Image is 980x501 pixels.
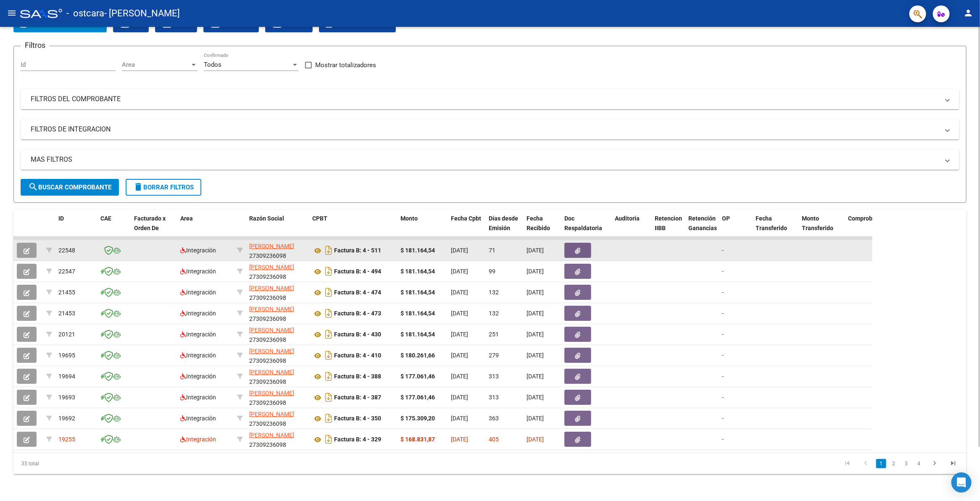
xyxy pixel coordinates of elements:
strong: Factura B: 4 - 388 [334,373,381,380]
span: Integración [180,415,216,422]
i: Descargar documento [323,328,334,341]
span: - [722,394,724,401]
strong: $ 177.061,46 [400,394,435,401]
span: - [722,352,724,359]
span: Auditoria [615,215,640,222]
strong: $ 180.261,66 [400,352,435,359]
datatable-header-cell: Monto Transferido [798,210,845,247]
div: 27309236098 [249,367,306,385]
span: [PERSON_NAME] [249,348,294,354]
mat-icon: delete [133,182,143,192]
span: [PERSON_NAME] [249,285,294,291]
mat-panel-title: MAS FILTROS [31,155,939,164]
datatable-header-cell: Días desde Emisión [485,210,523,247]
span: Integración [180,331,216,338]
a: go to next page [927,459,943,468]
mat-panel-title: FILTROS DE INTEGRACION [31,125,939,134]
span: 19695 [58,352,75,359]
span: Facturado x Orden De [134,215,166,231]
span: Fecha Transferido [756,215,787,231]
h3: Filtros [21,39,50,51]
span: OP [722,215,730,222]
a: 4 [914,459,924,468]
span: 132 [489,289,499,296]
span: [PERSON_NAME] [249,327,294,333]
span: - [722,310,724,317]
span: Borrar Filtros [133,184,194,191]
span: 99 [489,268,495,275]
i: Descargar documento [323,433,334,446]
span: Mostrar totalizadores [315,60,376,70]
datatable-header-cell: Retención Ganancias [685,210,719,247]
span: Integración [180,436,216,443]
span: 279 [489,352,499,359]
span: 363 [489,415,499,422]
span: - [722,289,724,296]
li: page 1 [875,456,888,471]
datatable-header-cell: CPBT [309,210,397,247]
mat-icon: person [963,8,973,18]
a: 1 [876,459,886,468]
datatable-header-cell: Doc Respaldatoria [561,210,611,247]
datatable-header-cell: Fecha Recibido [523,210,561,247]
span: 21453 [58,310,75,317]
datatable-header-cell: Retencion IIBB [651,210,685,247]
span: 313 [489,373,499,380]
span: 251 [489,331,499,338]
mat-expansion-panel-header: FILTROS DE INTEGRACION [21,119,959,139]
span: Monto Transferido [802,215,833,231]
a: go to last page [945,459,961,468]
div: 27309236098 [249,325,306,343]
span: Area [180,215,193,222]
span: 21455 [58,289,75,296]
i: Descargar documento [323,370,334,383]
span: [PERSON_NAME] [249,411,294,417]
span: Retencion IIBB [655,215,682,231]
datatable-header-cell: Fecha Cpbt [448,210,485,247]
datatable-header-cell: Area [177,210,234,247]
span: - [722,373,724,380]
span: [DATE] [451,394,468,401]
span: [PERSON_NAME] [249,264,294,270]
span: [DATE] [451,415,468,422]
a: go to previous page [858,459,874,468]
span: Gecros [272,21,306,29]
span: Fecha Recibido [527,215,550,231]
i: Descargar documento [323,244,334,257]
span: Integración [180,310,216,317]
strong: Factura B: 4 - 474 [334,289,381,296]
span: [PERSON_NAME] [249,306,294,312]
div: 27309236098 [249,241,306,259]
strong: Factura B: 4 - 511 [334,247,381,254]
div: 27309236098 [249,262,306,280]
li: page 2 [888,456,900,471]
strong: Factura B: 4 - 350 [334,415,381,422]
mat-icon: search [28,182,38,192]
span: Fecha Cpbt [451,215,481,222]
span: EXCEL [162,21,190,29]
span: [DATE] [527,268,544,275]
i: Descargar documento [323,412,334,425]
span: CSV [120,21,142,29]
span: ID [58,215,64,222]
strong: Factura B: 4 - 430 [334,331,381,338]
span: 71 [489,247,495,254]
strong: $ 175.309,20 [400,415,435,422]
mat-expansion-panel-header: FILTROS DEL COMPROBANTE [21,89,959,109]
div: 27309236098 [249,346,306,364]
strong: $ 177.061,46 [400,373,435,380]
span: - [722,247,724,254]
strong: $ 168.831,87 [400,436,435,443]
a: 2 [889,459,899,468]
div: 27309236098 [249,430,306,448]
strong: Factura B: 4 - 473 [334,310,381,317]
span: Area [122,61,190,68]
span: [PERSON_NAME] [249,390,294,396]
strong: $ 181.164,54 [400,247,435,254]
span: Integración [180,352,216,359]
span: [DATE] [451,373,468,380]
span: - [PERSON_NAME] [104,4,180,23]
span: 405 [489,436,499,443]
span: Todos [204,61,221,68]
span: [DATE] [451,310,468,317]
